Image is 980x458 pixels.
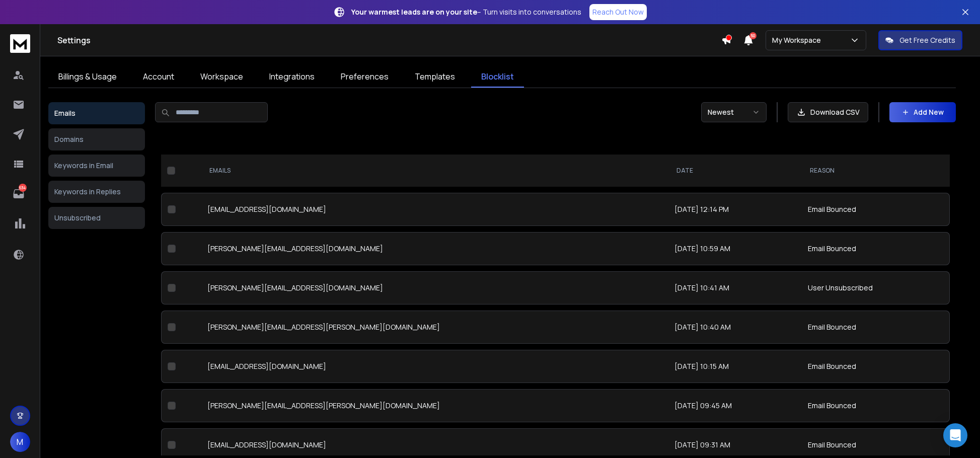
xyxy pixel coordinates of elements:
[772,35,825,45] p: My Workspace
[201,350,668,383] td: [EMAIL_ADDRESS][DOMAIN_NAME]
[668,271,802,304] td: [DATE] 10:41 AM
[48,181,145,203] button: Keywords in Replies
[701,102,767,122] button: Newest
[802,155,950,187] th: REASON
[10,34,30,53] img: logo
[201,193,668,226] td: [EMAIL_ADDRESS][DOMAIN_NAME]
[802,350,950,383] td: Email Bounced
[889,102,956,122] button: Add New
[802,311,950,344] td: Email Bounced
[133,66,184,88] a: Account
[749,32,757,39] span: 50
[668,155,802,187] th: DATE
[48,102,145,124] button: Emails
[9,184,29,204] a: 634
[914,107,944,117] p: Add New
[668,350,802,383] td: [DATE] 10:15 AM
[668,311,802,344] td: [DATE] 10:40 AM
[201,155,668,187] th: EMAILS
[589,4,647,20] a: Reach Out Now
[351,7,581,17] p: – Turn visits into conversations
[331,66,399,88] a: Preferences
[10,432,30,452] button: M
[668,193,802,226] td: [DATE] 12:14 PM
[48,207,145,229] button: Unsubscribed
[592,7,644,17] p: Reach Out Now
[899,35,955,45] p: Get Free Credits
[668,389,802,422] td: [DATE] 09:45 AM
[48,128,145,150] button: Domains
[201,389,668,422] td: [PERSON_NAME][EMAIL_ADDRESS][PERSON_NAME][DOMAIN_NAME]
[802,271,950,304] td: User Unsubscribed
[943,423,967,447] div: Open Intercom Messenger
[802,193,950,226] td: Email Bounced
[802,232,950,265] td: Email Bounced
[471,66,524,88] a: Blocklist
[259,66,325,88] a: Integrations
[201,232,668,265] td: [PERSON_NAME][EMAIL_ADDRESS][DOMAIN_NAME]
[878,30,962,50] button: Get Free Credits
[351,7,477,17] strong: Your warmest leads are on your site
[190,66,253,88] a: Workspace
[57,34,721,46] h1: Settings
[48,66,127,88] a: Billings & Usage
[802,389,950,422] td: Email Bounced
[405,66,465,88] a: Templates
[48,155,145,177] button: Keywords in Email
[201,271,668,304] td: [PERSON_NAME][EMAIL_ADDRESS][DOMAIN_NAME]
[201,311,668,344] td: [PERSON_NAME][EMAIL_ADDRESS][PERSON_NAME][DOMAIN_NAME]
[19,184,27,192] p: 634
[668,232,802,265] td: [DATE] 10:59 AM
[788,102,868,122] button: Download CSV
